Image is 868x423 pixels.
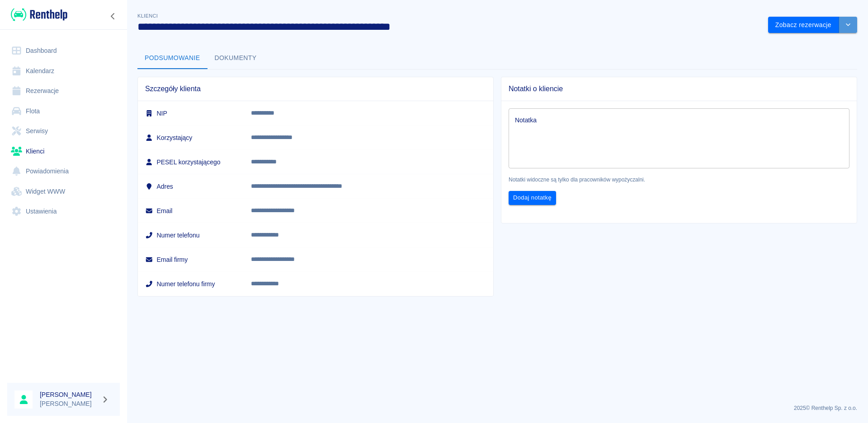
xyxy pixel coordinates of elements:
h6: NIP [145,109,236,118]
button: Zwiń nawigację [106,10,120,22]
a: Powiadomienia [7,161,120,181]
h6: Email [145,206,236,215]
a: Widget WWW [7,181,120,202]
a: Dashboard [7,41,120,61]
h6: Adres [145,182,236,191]
p: 2025 © Renthelp Sp. z o.o. [137,404,857,412]
a: Renthelp logo [7,7,67,22]
a: Flota [7,101,120,121]
h6: Email firmy [145,255,236,264]
button: drop-down [839,17,857,33]
a: Serwisy [7,121,120,141]
a: Rezerwacje [7,81,120,101]
h6: PESEL korzystającego [145,158,236,167]
button: Podsumowanie [137,47,208,69]
a: Ustawienia [7,201,120,222]
button: Dokumenty [208,47,264,69]
a: Kalendarz [7,61,120,81]
span: Szczegóły klienta [145,84,486,93]
p: Notatki widoczne są tylko dla pracowników wypożyczalni. [509,176,849,184]
span: Klienci [137,13,158,19]
h6: Numer telefonu [145,231,236,240]
img: Renthelp logo [11,7,67,22]
h6: [PERSON_NAME] [40,390,98,399]
h6: Korzystający [145,133,236,142]
h6: Numer telefonu firmy [145,279,236,288]
a: Klienci [7,141,120,162]
p: [PERSON_NAME] [40,399,98,409]
span: Notatki o kliencie [509,84,849,93]
button: Zobacz rezerwacje [768,17,839,33]
button: Dodaj notatkę [509,191,556,205]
